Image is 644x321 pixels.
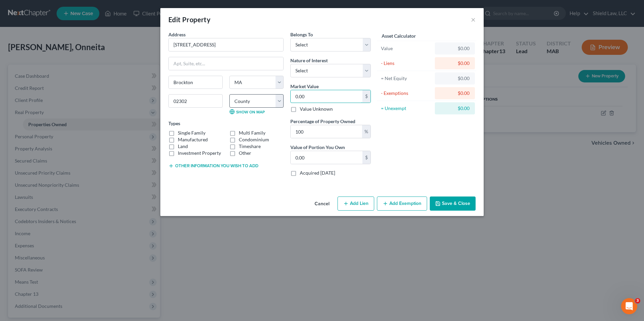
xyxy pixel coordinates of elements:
input: Enter city... [169,76,222,89]
label: Types [168,120,180,127]
input: Enter address... [169,38,283,51]
label: Land [178,143,188,150]
span: Belongs To [290,32,313,37]
button: × [471,15,476,24]
div: - Liens [381,60,432,67]
label: Market Value [290,83,319,90]
div: $0.00 [440,45,470,52]
label: Asset Calculator [382,32,416,39]
button: Save & Close [430,197,476,211]
button: Other information you wish to add [168,163,258,169]
div: $ [362,90,371,103]
label: Nature of Interest [290,57,328,64]
button: Add Exemption [377,197,427,211]
label: Manufactured [178,136,208,143]
div: $0.00 [440,60,470,67]
div: $ [362,151,371,164]
span: 3 [635,298,640,304]
iframe: Intercom live chat [621,298,637,314]
input: 0.00 [291,90,362,103]
div: Value [381,45,432,52]
label: Value Unknown [300,106,333,112]
button: Add Lien [337,197,374,211]
a: Show on Map [229,109,265,114]
div: $0.00 [440,90,470,97]
label: Condominium [239,136,269,143]
div: Edit Property [168,15,211,24]
div: = Net Equity [381,75,432,82]
label: Acquired [DATE] [300,170,335,176]
label: Value of Portion You Own [290,144,345,151]
input: Enter zip... [168,94,223,108]
label: Multi Family [239,130,265,136]
label: Single Family [178,130,205,136]
div: - Exemptions [381,90,432,97]
input: Apt, Suite, etc... [169,57,283,70]
div: = Unexempt [381,105,432,112]
button: Cancel [309,197,335,211]
label: Percentage of Property Owned [290,118,355,125]
div: % [362,125,371,138]
input: 0.00 [291,125,362,138]
input: 0.00 [291,151,362,164]
div: $0.00 [440,75,470,82]
label: Other [239,150,251,156]
label: Timeshare [239,143,261,150]
label: Investment Property [178,150,221,156]
div: $0.00 [440,105,470,112]
span: Address [168,32,186,37]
